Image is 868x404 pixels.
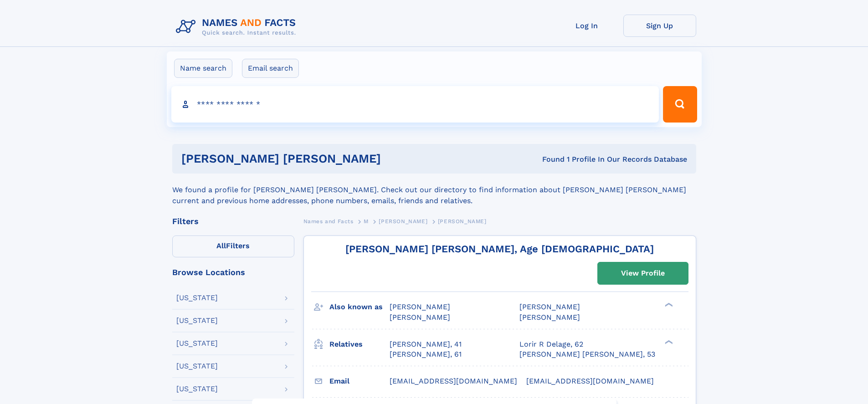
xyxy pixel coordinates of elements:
[379,218,427,225] span: [PERSON_NAME]
[216,241,226,250] span: All
[303,215,354,227] a: Names and Facts
[390,313,450,322] span: [PERSON_NAME]
[550,15,623,37] a: Log In
[242,59,299,78] label: Email search
[364,215,369,227] a: M
[176,317,218,324] div: [US_STATE]
[379,215,427,227] a: [PERSON_NAME]
[364,218,369,225] span: M
[176,294,218,302] div: [US_STATE]
[621,263,665,284] div: View Profile
[663,339,673,345] div: ❯
[519,349,655,359] a: [PERSON_NAME] [PERSON_NAME], 53
[172,217,294,225] div: Filters
[171,86,659,123] input: search input
[345,243,654,255] a: [PERSON_NAME] [PERSON_NAME], Age [DEMOGRAPHIC_DATA]
[390,302,450,311] span: [PERSON_NAME]
[172,235,294,257] label: Filters
[172,174,696,206] div: We found a profile for [PERSON_NAME] [PERSON_NAME]. Check out our directory to find information a...
[519,339,583,349] a: Lorir R Delage, 62
[176,340,218,347] div: [US_STATE]
[390,349,462,359] a: [PERSON_NAME], 61
[174,59,232,78] label: Name search
[526,377,654,385] span: [EMAIL_ADDRESS][DOMAIN_NAME]
[172,268,294,276] div: Browse Locations
[519,313,580,322] span: [PERSON_NAME]
[663,86,697,123] button: Search Button
[663,302,673,308] div: ❯
[329,299,390,315] h3: Also known as
[172,15,303,39] img: Logo Names and Facts
[390,377,517,385] span: [EMAIL_ADDRESS][DOMAIN_NAME]
[390,339,462,349] a: [PERSON_NAME], 41
[462,154,687,164] div: Found 1 Profile In Our Records Database
[176,385,218,393] div: [US_STATE]
[329,373,390,389] h3: Email
[623,15,696,37] a: Sign Up
[438,218,487,225] span: [PERSON_NAME]
[176,363,218,370] div: [US_STATE]
[181,153,462,164] h1: [PERSON_NAME] [PERSON_NAME]
[519,302,580,311] span: [PERSON_NAME]
[598,262,688,284] a: View Profile
[329,337,390,352] h3: Relatives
